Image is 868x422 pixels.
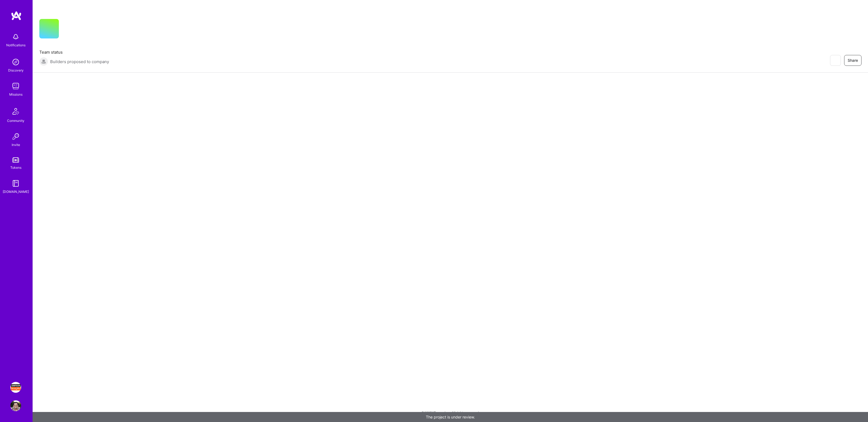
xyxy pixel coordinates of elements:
img: guide book [10,178,21,189]
img: logo [11,11,22,21]
img: Simpson Strong-Tie: Product Manager [10,382,21,393]
span: Share [848,58,858,63]
div: Invite [12,142,20,148]
img: Builders proposed to company [39,57,48,66]
img: Invite [10,131,21,142]
a: Simpson Strong-Tie: Product Manager [9,382,23,393]
div: [DOMAIN_NAME] [3,189,29,194]
div: Tokens [10,165,21,170]
span: Team status [39,49,109,55]
div: Missions [9,92,23,97]
span: Builders proposed to company [50,59,109,64]
div: The project is under review. [33,412,868,422]
button: Share [844,55,861,66]
i: icon CompanyGray [65,28,70,32]
img: tokens [12,157,19,163]
a: User Avatar [9,400,23,411]
img: discovery [10,57,21,67]
img: teamwork [10,81,21,92]
div: Discovery [8,67,24,73]
img: Community [9,105,22,118]
img: bell [10,31,21,42]
div: Notifications [6,42,25,48]
div: Community [7,118,24,124]
i: icon EyeClosed [833,58,837,63]
img: User Avatar [10,400,21,411]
